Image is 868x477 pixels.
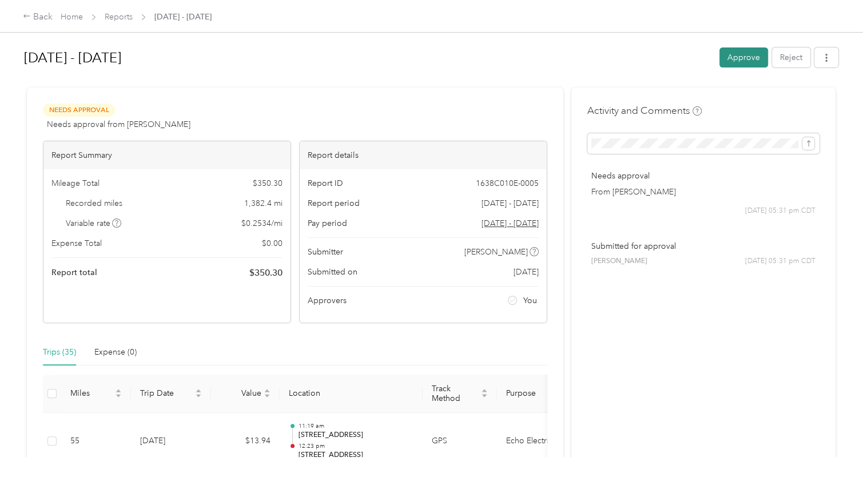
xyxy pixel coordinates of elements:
[66,197,122,209] span: Recorded miles
[298,422,413,430] p: 11:19 am
[244,197,282,209] span: 1,382.4 mi
[264,387,270,394] span: caret-up
[476,177,539,189] span: 1638C010E-0005
[481,387,488,394] span: caret-up
[94,346,137,359] div: Expense (0)
[43,141,290,169] div: Report Summary
[587,104,702,118] h4: Activity and Comments
[308,217,347,229] span: Pay period
[51,267,97,279] span: Report total
[423,413,497,470] td: GPS
[308,177,343,189] span: Report ID
[298,450,413,460] p: [STREET_ADDRESS]
[308,266,357,278] span: Submitted on
[264,392,270,399] span: caret-down
[43,346,76,359] div: Trips (35)
[195,387,202,394] span: caret-up
[51,177,99,189] span: Mileage Total
[211,375,280,413] th: Value
[70,388,113,398] span: Miles
[131,375,211,413] th: Trip Date
[432,384,479,403] span: Track Method
[497,375,583,413] th: Purpose
[115,392,122,399] span: caret-down
[804,413,868,477] iframe: Everlance-gr Chat Button Frame
[47,118,190,130] span: Needs approval from [PERSON_NAME]
[523,295,537,307] span: You
[298,442,413,450] p: 12:23 pm
[253,177,282,189] span: $ 350.30
[506,388,564,398] span: Purpose
[497,413,583,470] td: Echo Electric
[591,186,815,198] p: From [PERSON_NAME]
[481,197,539,209] span: [DATE] - [DATE]
[591,256,647,267] span: [PERSON_NAME]
[308,246,343,258] span: Submitter
[51,237,102,249] span: Expense Total
[66,217,122,229] span: Variable rate
[220,388,261,398] span: Value
[280,375,423,413] th: Location
[423,375,497,413] th: Track Method
[481,217,539,229] span: Go to pay period
[772,47,810,67] button: Reject
[140,388,193,398] span: Trip Date
[61,375,131,413] th: Miles
[131,413,211,470] td: [DATE]
[300,141,547,169] div: Report details
[61,12,83,22] a: Home
[513,266,539,278] span: [DATE]
[24,44,711,71] h1: Sep 1 - 30, 2025
[745,206,815,216] span: [DATE] 05:31 pm CDT
[43,104,115,117] span: Needs Approval
[481,392,488,399] span: caret-down
[61,413,131,470] td: 55
[464,246,528,258] span: [PERSON_NAME]
[262,237,282,249] span: $ 0.00
[591,240,815,252] p: Submitted for approval
[308,197,360,209] span: Report period
[719,47,768,67] button: Approve
[211,413,280,470] td: $13.94
[115,387,122,394] span: caret-up
[154,11,212,23] span: [DATE] - [DATE]
[308,295,347,307] span: Approvers
[745,256,815,267] span: [DATE] 05:31 pm CDT
[195,392,202,399] span: caret-down
[298,430,413,440] p: [STREET_ADDRESS]
[23,10,53,24] div: Back
[105,12,133,22] a: Reports
[591,170,815,182] p: Needs approval
[241,217,282,229] span: $ 0.2534 / mi
[249,266,282,280] span: $ 350.30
